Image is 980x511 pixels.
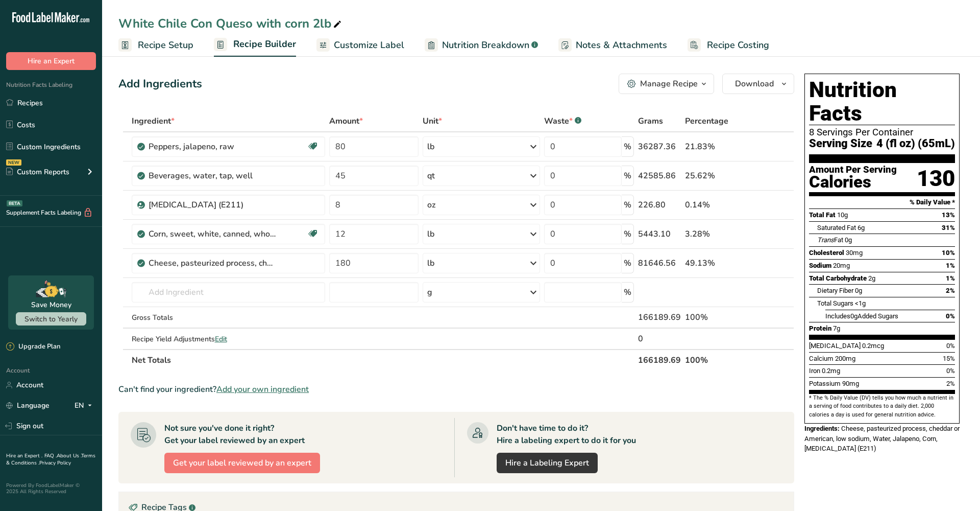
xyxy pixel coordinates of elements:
[149,141,276,153] div: Peppers, jalapeno, raw
[173,457,311,469] span: Get your label reviewed by an expert
[846,249,863,257] span: 30mg
[809,78,955,125] h1: Nutrition Facts
[6,452,95,467] a: Terms & Conditions .
[316,34,404,57] a: Customize Label
[427,170,435,182] div: qt
[804,425,960,452] span: Cheese, pasteurized process, cheddar or American, low sodium, Water, Jalapeno, Corn, [MEDICAL_DAT...
[683,349,748,370] th: 100%
[809,196,955,208] section: % Daily Value *
[638,257,681,269] div: 81646.56
[6,482,96,495] div: Powered By FoodLabelMaker © 2025 All Rights Reserved
[6,52,96,70] button: Hire an Expert
[707,38,769,52] span: Recipe Costing
[837,211,848,219] span: 10g
[685,115,728,127] span: Percentage
[817,224,856,231] span: Saturated Fat
[817,236,834,244] i: Trans
[425,34,538,57] a: Nutrition Breakdown
[804,425,840,432] span: Ingredients:
[57,452,81,459] a: About Us .
[638,170,681,182] div: 42585.86
[638,115,663,127] span: Grams
[427,199,435,211] div: oz
[946,287,955,294] span: 2%
[576,38,667,52] span: Notes & Attachments
[946,342,955,350] span: 0%
[427,286,432,298] div: g
[427,141,434,153] div: lb
[946,312,955,320] span: 0%
[685,199,746,211] div: 0.14%
[685,257,746,269] div: 49.13%
[149,257,276,269] div: Cheese, pasteurized process, cheddar or American, low sodium
[809,380,841,387] span: Potassium
[75,400,96,412] div: EN
[31,299,71,310] div: Save Money
[855,299,866,307] span: <1g
[809,175,897,190] div: Calories
[215,334,227,344] span: Edit
[640,78,698,90] div: Manage Recipe
[685,170,746,182] div: 25.62%
[942,211,955,219] span: 13%
[809,211,836,219] span: Total Fat
[6,452,42,459] a: Hire an Expert .
[164,453,320,473] button: Get your label reviewed by an expert
[946,380,955,387] span: 2%
[44,452,57,459] a: FAQ .
[118,76,202,92] div: Add Ingredients
[825,312,898,320] span: Includes Added Sugars
[685,228,746,240] div: 3.28%
[685,141,746,153] div: 21.83%
[638,333,681,345] div: 0
[6,397,50,414] a: Language
[7,200,22,206] div: BETA
[809,137,872,150] span: Serving Size
[638,199,681,211] div: 226.80
[817,236,843,244] span: Fat
[16,312,86,326] button: Switch to Yearly
[868,274,875,282] span: 2g
[946,274,955,282] span: 1%
[809,342,861,350] span: [MEDICAL_DATA]
[809,394,955,419] section: * The % Daily Value (DV) tells you how much a nutrient in a serving of food contributes to a dail...
[833,324,840,332] span: 7g
[857,224,865,231] span: 6g
[544,115,581,127] div: Waste
[329,115,363,127] span: Amount
[118,14,344,33] div: White Chile Con Queso with corn 2lb
[862,342,884,350] span: 0.2mcg
[809,367,820,375] span: Iron
[685,311,746,323] div: 100%
[822,367,840,375] span: 0.2mg
[850,312,857,320] span: 0g
[130,349,636,370] th: Net Totals
[809,262,831,269] span: Sodium
[619,74,714,94] button: Manage Recipe
[138,38,193,52] span: Recipe Setup
[118,34,193,57] a: Recipe Setup
[835,355,855,362] span: 200mg
[423,115,442,127] span: Unit
[636,349,683,370] th: 166189.69
[809,355,834,362] span: Calcium
[817,287,853,294] span: Dietary Fiber
[809,274,867,282] span: Total Carbohydrate
[149,199,276,211] div: [MEDICAL_DATA] (E211)
[945,476,970,501] iframe: Intercom live chat
[132,334,326,344] div: Recipe Yield Adjustments
[638,141,681,153] div: 36287.36
[842,380,859,387] span: 90mg
[638,228,681,240] div: 5443.10
[946,262,955,269] span: 1%
[497,422,636,447] div: Don't have time to do it? Hire a labeling expert to do it for you
[132,282,326,303] input: Add Ingredient
[24,314,78,324] span: Switch to Yearly
[809,165,897,175] div: Amount Per Serving
[833,262,850,269] span: 20mg
[442,38,529,52] span: Nutrition Breakdown
[118,383,794,396] div: Can't find your ingredient?
[6,159,21,166] div: NEW
[233,37,296,51] span: Recipe Builder
[942,249,955,257] span: 10%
